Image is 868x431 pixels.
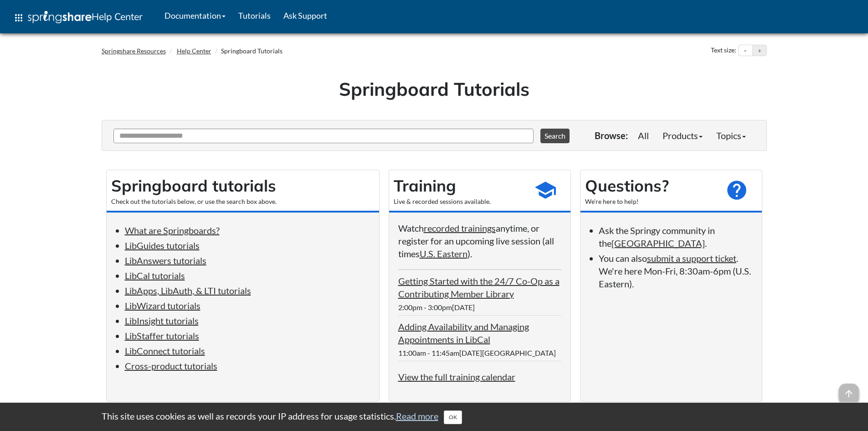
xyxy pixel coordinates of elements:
a: Documentation [158,4,232,27]
span: school [534,179,557,202]
a: submit a support ticket [647,253,736,264]
h1: Springboard Tutorials [108,76,760,102]
img: Springshare [28,11,92,23]
a: Products [656,126,709,145]
a: Tutorials [232,4,277,27]
a: Read more [396,410,438,421]
a: View the full training calendar [398,371,515,382]
li: Springboard Tutorials [213,47,282,56]
a: LibGuides tutorials [125,240,200,251]
button: Search [540,129,570,143]
div: This site uses cookies as well as records your IP address for usage statistics. [92,410,776,424]
a: Ask Support [277,4,334,27]
a: LibCal tutorials [125,270,185,281]
a: LibWizard tutorials [125,300,200,311]
a: Help Center [177,47,211,55]
li: You can also . We're here Mon-Fri, 8:30am-6pm (U.S. Eastern). [599,252,753,290]
div: Check out the tutorials below, or use the search box above. [111,197,375,206]
a: LibInsight tutorials [125,315,199,326]
a: recorded trainings [424,223,496,234]
button: Increase text size [753,45,766,56]
span: Help Center [92,10,143,22]
a: Cross-product tutorials [125,360,217,371]
a: LibConnect tutorials [125,345,205,356]
a: LibStaffer tutorials [125,330,199,341]
div: Text size: [709,45,738,57]
span: 11:00am - 11:45am[DATE][GEOGRAPHIC_DATA] [398,348,556,357]
a: Springshare Resources [102,47,166,55]
h2: Questions? [585,175,716,197]
h2: Springboard tutorials [111,175,375,197]
span: arrow_upward [839,384,859,404]
a: LibAnswers tutorials [125,255,206,266]
a: arrow_upward [839,384,859,395]
a: Getting Started with the 24/7 Co-Op as a Contributing Member Library [398,275,560,299]
li: Ask the Springy community in the . [599,224,753,249]
button: Close [444,410,462,424]
a: apps Help Center [7,4,149,31]
a: All [631,126,656,145]
div: We're here to help! [585,197,716,206]
a: Topics [709,126,753,145]
button: Decrease text size [739,45,752,56]
a: [GEOGRAPHIC_DATA] [611,238,705,249]
span: help [725,179,748,202]
a: Adding Availability and Managing Appointments in LibCal [398,321,529,345]
p: Watch anytime, or register for an upcoming live session (all times ). [398,222,561,260]
a: What are Springboards? [125,225,220,236]
a: LibApps, LibAuth, & LTI tutorials [125,285,251,296]
span: 2:00pm - 3:00pm[DATE] [398,303,475,312]
div: Live & recorded sessions available. [394,197,525,206]
h2: Training [394,175,525,197]
a: U.S. Eastern [420,248,467,259]
span: apps [13,12,24,23]
p: Browse: [595,129,628,142]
